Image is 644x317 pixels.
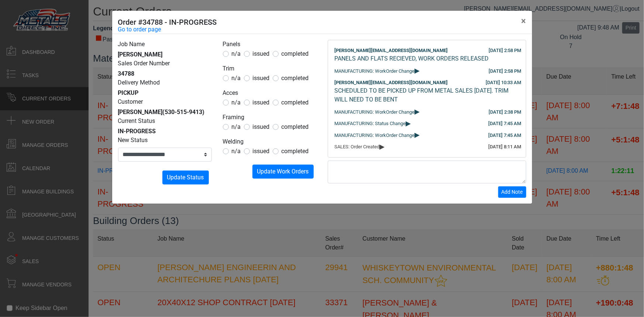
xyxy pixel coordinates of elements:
label: Delivery Method [118,78,160,87]
label: New Status [118,136,148,145]
span: [PERSON_NAME] [118,51,163,58]
span: ▸ [415,68,420,73]
legend: Panels [223,40,317,49]
legend: Framing [223,113,317,123]
h5: Order #34788 - IN-PROGRESS [118,17,217,28]
label: Sales Order Number [118,59,170,68]
span: n/a [232,50,241,57]
span: ▸ [415,132,420,137]
div: PANELS AND FLATS RECIEVED, WORK ORDERS RELEASED [335,54,519,63]
button: Close [516,11,532,31]
span: issued [253,50,270,57]
span: issued [253,148,270,155]
span: issued [253,99,270,106]
div: MANUFACTURING: Status Change [335,120,519,127]
label: Job Name [118,40,145,49]
span: n/a [232,123,241,130]
span: ▸ [406,121,411,125]
div: IN-PROGRESS [118,127,212,136]
span: Add Note [502,189,523,195]
span: completed [282,75,309,82]
legend: Acces [223,89,317,98]
span: n/a [232,148,241,155]
button: Update Status [162,170,209,185]
label: Customer [118,97,143,106]
div: MANUFACTURING: WorkOrder Change [335,68,519,75]
legend: Trim [223,64,317,74]
span: [PERSON_NAME][EMAIL_ADDRESS][DOMAIN_NAME] [335,48,448,53]
div: PICKUP [118,89,212,97]
span: Update Work Orders [257,168,309,175]
div: [DATE] 8:11 AM [489,143,521,151]
span: issued [253,123,270,130]
span: completed [282,50,309,57]
button: Update Work Orders [252,165,314,179]
div: [DATE] 10:33 AM [486,79,521,86]
div: [DATE] 7:45 AM [489,120,521,127]
span: completed [282,99,309,106]
span: completed [282,123,309,130]
span: completed [282,148,309,155]
div: 34788 [118,69,212,78]
span: ▸ [415,109,420,114]
div: [DATE] 2:58 PM [489,68,521,75]
span: [PERSON_NAME][EMAIL_ADDRESS][DOMAIN_NAME] [335,80,448,85]
div: [DATE] 2:58 PM [489,47,521,54]
div: [DATE] 7:45 AM [489,132,521,139]
span: ▸ [380,144,385,149]
div: [PERSON_NAME] [118,108,212,117]
div: SCHEDULED TO BE PICKED UP FROM METAL SALES [DATE]. TRIM WILL NEED TO BE BENT [335,86,519,104]
div: [DATE] 2:38 PM [489,108,521,116]
legend: Welding [223,137,317,147]
label: Current Status [118,117,155,125]
span: (530-515-9413) [163,108,205,116]
button: Add Note [498,186,526,198]
div: MANUFACTURING: WorkOrder Change [335,108,519,116]
span: Update Status [167,174,204,181]
div: MANUFACTURING: WorkOrder Change [335,132,519,139]
a: Go to order page [118,25,161,34]
span: n/a [232,75,241,82]
span: issued [253,75,270,82]
div: SALES: Order Created [335,143,519,151]
span: n/a [232,99,241,106]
